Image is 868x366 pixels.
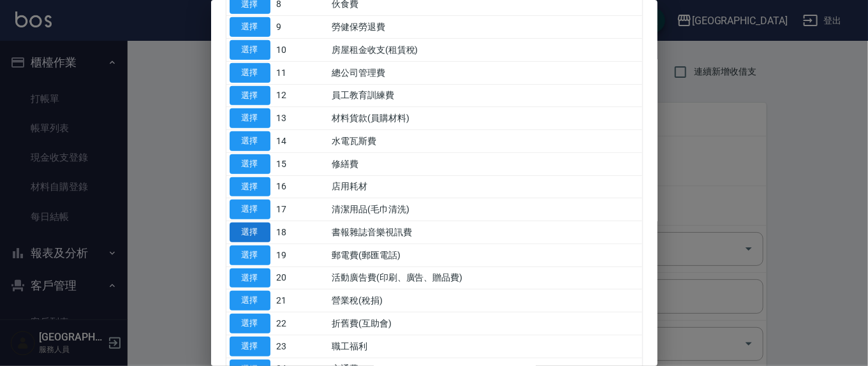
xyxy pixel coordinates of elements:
button: 選擇 [230,200,270,219]
td: 13 [274,107,329,130]
td: 10 [274,39,329,62]
button: 選擇 [230,291,270,311]
td: 12 [274,84,329,107]
button: 選擇 [230,40,270,60]
button: 選擇 [230,268,270,288]
td: 21 [274,289,329,312]
button: 選擇 [230,154,270,174]
button: 選擇 [230,337,270,356]
button: 選擇 [230,245,270,265]
button: 選擇 [230,63,270,83]
td: 勞健保勞退費 [328,16,642,39]
td: 22 [274,312,329,335]
td: 16 [274,175,329,198]
td: 折舊費(互助會) [328,312,642,335]
td: 清潔用品(毛巾清洗) [328,198,642,221]
button: 選擇 [230,223,270,242]
button: 選擇 [230,177,270,197]
td: 書報雜誌音樂視訊費 [328,221,642,244]
td: 活動廣告費(印刷、廣告、贈品費) [328,267,642,289]
td: 郵電費(郵匯電話) [328,244,642,267]
td: 17 [274,198,329,221]
td: 員工教育訓練費 [328,84,642,107]
td: 店用耗材 [328,175,642,198]
button: 選擇 [230,17,270,37]
button: 選擇 [230,131,270,151]
td: 18 [274,221,329,244]
td: 材料貨款(員購材料) [328,107,642,130]
td: 營業稅(稅捐) [328,289,642,312]
button: 選擇 [230,108,270,128]
td: 總公司管理費 [328,61,642,84]
button: 選擇 [230,86,270,106]
td: 9 [274,16,329,39]
td: 修繕費 [328,152,642,175]
td: 11 [274,61,329,84]
td: 15 [274,152,329,175]
td: 19 [274,244,329,267]
button: 選擇 [230,314,270,333]
td: 14 [274,130,329,153]
td: 20 [274,267,329,289]
td: 23 [274,335,329,358]
td: 房屋租金收支(租賃稅) [328,39,642,62]
td: 水電瓦斯費 [328,130,642,153]
td: 職工福利 [328,335,642,358]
